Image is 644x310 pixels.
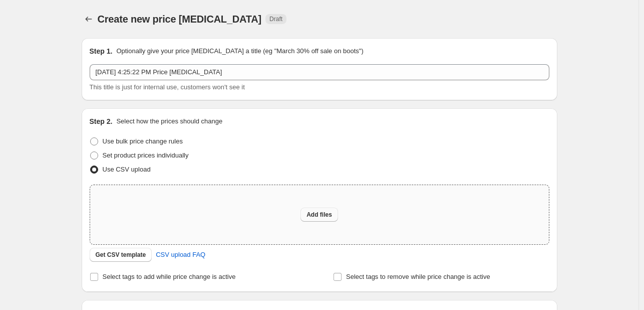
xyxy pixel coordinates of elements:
[116,116,222,126] p: Select how the prices should change
[300,208,338,222] button: Add files
[90,83,245,91] span: This title is just for internal use, customers won't see it
[150,247,211,263] a: CSV upload FAQ
[98,14,262,25] span: Create new price [MEDICAL_DATA]
[96,251,146,259] span: Get CSV template
[103,273,236,280] span: Select tags to add while price change is active
[269,15,282,23] span: Draft
[103,166,151,173] span: Use CSV upload
[82,12,96,26] button: Price change jobs
[90,248,152,262] button: Get CSV template
[103,137,183,145] span: Use bulk price change rules
[90,64,549,80] input: 30% off holiday sale
[90,116,113,126] h2: Step 2.
[156,250,205,260] span: CSV upload FAQ
[116,46,363,56] p: Optionally give your price [MEDICAL_DATA] a title (eg "March 30% off sale on boots")
[103,151,189,159] span: Set product prices individually
[346,273,490,280] span: Select tags to remove while price change is active
[306,211,332,219] span: Add files
[90,46,113,56] h2: Step 1.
